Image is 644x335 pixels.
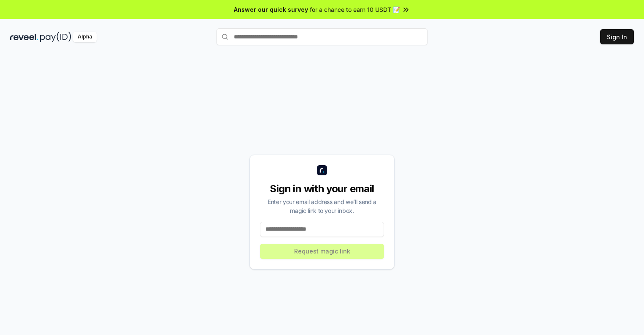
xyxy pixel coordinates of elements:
[260,182,384,196] div: Sign in with your email
[310,5,400,14] span: for a chance to earn 10 USDT 📝
[73,32,97,42] div: Alpha
[40,32,71,42] img: pay_id
[10,32,38,42] img: reveel_dark
[260,197,384,215] div: Enter your email address and we’ll send a magic link to your inbox.
[234,5,308,14] span: Answer our quick survey
[317,165,327,175] img: logo_small
[600,29,634,44] button: Sign In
